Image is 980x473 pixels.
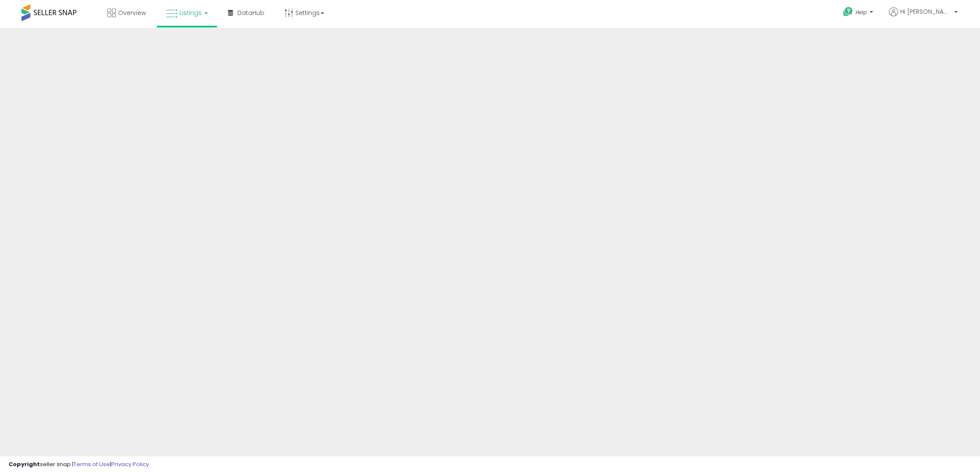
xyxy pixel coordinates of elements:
i: Get Help [843,6,853,17]
span: Overview [118,9,146,17]
span: Listings [179,9,202,17]
a: Hi [PERSON_NAME] [889,7,958,27]
span: Hi [PERSON_NAME] [900,7,952,16]
span: DataHub [237,9,264,17]
span: Help [856,9,867,16]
